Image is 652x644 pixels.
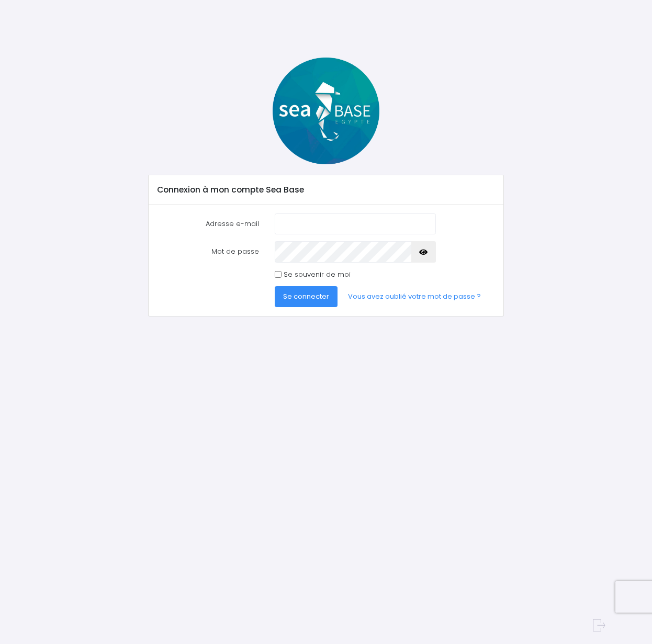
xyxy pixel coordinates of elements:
label: Adresse e-mail [149,213,267,234]
label: Mot de passe [149,241,267,262]
label: Se souvenir de moi [284,269,351,280]
a: Vous avez oublié votre mot de passe ? [340,286,489,307]
button: Se connecter [275,286,338,307]
span: Se connecter [283,291,329,301]
div: Connexion à mon compte Sea Base [149,175,504,205]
